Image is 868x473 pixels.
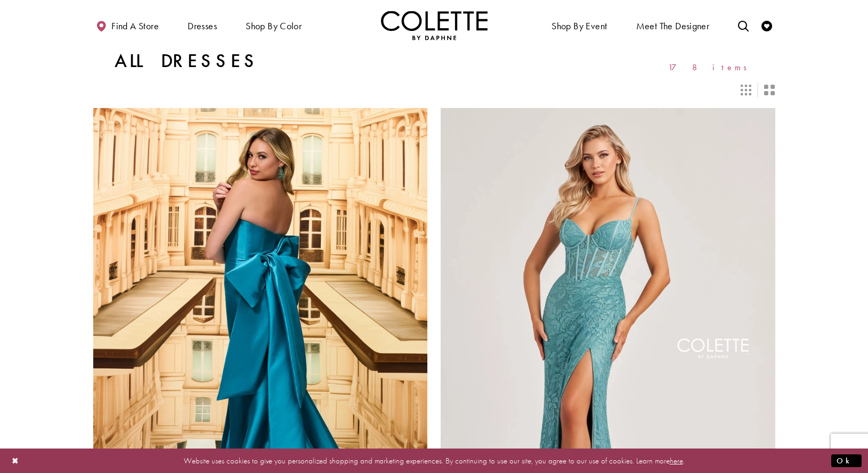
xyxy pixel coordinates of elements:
[188,21,217,31] span: Dresses
[111,21,159,31] span: Find a store
[87,78,782,102] div: Layout Controls
[636,21,710,31] span: Meet the designer
[551,21,607,31] span: Shop By Event
[77,453,791,468] p: Website uses cookies to give you personalized shopping and marketing experiences. By continuing t...
[381,11,488,40] a: Visit Home Page
[831,454,862,467] button: Submit Dialog
[185,11,220,40] span: Dresses
[93,11,161,40] a: Find a store
[764,85,775,95] span: Switch layout to 2 columns
[759,11,775,40] a: Check Wishlist
[549,11,610,40] span: Shop By Event
[243,11,304,40] span: Shop by color
[634,11,712,40] a: Meet the designer
[670,455,683,466] a: here
[741,85,751,95] span: Switch layout to 3 columns
[6,451,25,470] button: Close Dialog
[668,63,754,72] span: 178 items
[381,11,488,40] img: Colette by Daphne
[115,51,259,72] h1: All Dresses
[246,21,302,31] span: Shop by color
[735,11,751,40] a: Toggle search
